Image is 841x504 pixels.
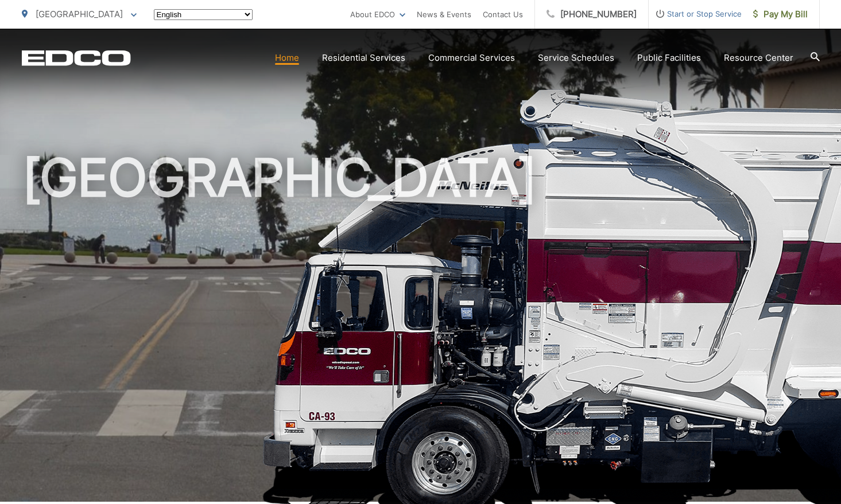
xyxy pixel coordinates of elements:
a: Public Facilities [637,51,701,65]
span: Pay My Bill [753,7,808,21]
span: [GEOGRAPHIC_DATA] [36,9,123,19]
a: Residential Services [322,51,405,65]
a: News & Events [417,7,471,21]
select: Select a language [154,9,253,20]
a: EDCD logo. Return to the homepage. [22,50,131,66]
a: Resource Center [724,51,793,65]
a: Commercial Services [428,51,515,65]
a: Service Schedules [538,51,614,65]
a: Home [275,51,299,65]
a: Contact Us [483,7,523,21]
a: About EDCO [350,7,405,21]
